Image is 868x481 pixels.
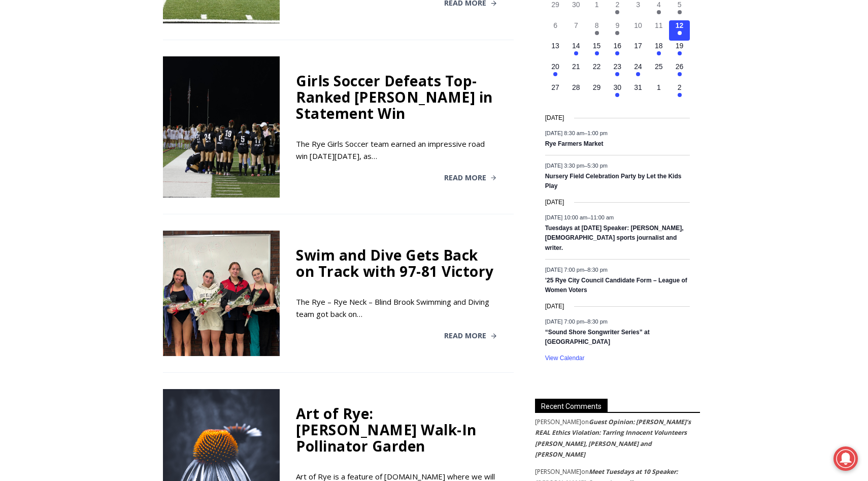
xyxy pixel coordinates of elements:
[607,41,628,61] button: 16 Has events
[586,41,607,61] button: 15 Has events
[593,62,601,71] time: 22
[678,10,682,14] em: Has events
[572,62,580,71] time: 21
[636,72,640,76] em: Has events
[657,51,661,55] em: Has events
[669,41,690,61] button: 19 Has events
[607,82,628,103] button: 30 Has events
[551,62,559,71] time: 20
[615,51,619,55] em: Has events
[545,225,684,252] a: Tuesdays at [DATE] Speaker: [PERSON_NAME], [DEMOGRAPHIC_DATA] sports journalist and writer.
[634,21,642,29] time: 10
[676,42,684,50] time: 19
[587,267,608,273] span: 8:30 pm
[572,83,580,91] time: 28
[553,72,557,76] em: Has events
[669,20,690,41] button: 12 Has events
[655,62,663,71] time: 25
[678,51,682,55] em: Has events
[648,82,669,103] button: 1
[444,332,497,339] a: Read More
[636,1,640,9] time: 3
[551,42,559,50] time: 13
[551,1,559,9] time: 29
[545,163,608,169] time: –
[444,174,497,181] a: Read More
[655,42,663,50] time: 18
[545,329,650,346] a: “Sound Shore Songwriter Series” at [GEOGRAPHIC_DATA]
[613,62,621,71] time: 23
[565,82,586,103] button: 28
[678,1,682,9] time: 5
[586,82,607,103] button: 29
[634,62,642,71] time: 24
[615,72,619,76] em: Has events
[648,61,669,82] button: 25
[553,21,557,29] time: 6
[657,1,661,9] time: 4
[565,41,586,61] button: 14 Has events
[535,418,691,459] a: Guest Opinion: [PERSON_NAME]’s REAL Ethics Violation: Tarring Innocent Volunteers [PERSON_NAME], ...
[545,198,564,207] time: [DATE]
[657,83,661,91] time: 1
[634,83,642,91] time: 31
[587,163,608,169] span: 5:30 pm
[607,61,628,82] button: 23 Has events
[565,61,586,82] button: 21
[545,214,614,220] time: –
[296,405,497,454] div: Art of Rye: [PERSON_NAME] Walk-In Pollinator Garden
[545,163,584,169] span: [DATE] 3:30 pm
[296,296,497,320] div: The Rye – Rye Neck – Blind Brook Swimming and Diving team got back on…
[628,82,649,103] button: 31
[545,61,566,82] button: 20 Has events
[545,82,566,103] button: 27
[572,42,580,50] time: 14
[657,10,661,14] em: Has events
[648,41,669,61] button: 18 Has events
[587,318,608,325] span: 8:30 pm
[545,41,566,61] button: 13
[296,138,497,162] div: The Rye Girls Soccer team earned an impressive road win [DATE][DATE], as…
[678,72,682,76] em: Has events
[628,41,649,61] button: 17
[545,355,585,362] a: View Calendar
[628,61,649,82] button: 24 Has events
[574,51,578,55] em: Has events
[678,93,682,97] em: Has events
[678,83,682,91] time: 2
[545,173,682,190] a: Nursery Field Celebration Party by Let the Kids Play
[634,42,642,50] time: 17
[615,10,619,14] em: Has events
[444,332,486,339] span: Read More
[444,174,486,181] span: Read More
[565,20,586,41] button: 7
[535,467,581,476] span: [PERSON_NAME]
[669,82,690,103] button: 2 Has events
[545,214,588,220] span: [DATE] 10:00 am
[676,62,684,71] time: 26
[678,31,682,35] em: Has events
[535,416,700,460] footer: on
[545,113,564,123] time: [DATE]
[615,93,619,97] em: Has events
[296,247,497,279] div: Swim and Dive Gets Back on Track with 97-81 Victory
[545,277,687,295] a: ’25 Rye City Council Candidate Form – League of Women Voters
[296,73,497,121] div: Girls Soccer Defeats Top-Ranked [PERSON_NAME] in Statement Win
[593,42,601,50] time: 15
[545,302,564,311] time: [DATE]
[545,267,608,273] time: –
[545,130,608,136] time: –
[593,83,601,91] time: 29
[574,21,578,29] time: 7
[590,214,614,220] span: 11:00 am
[613,42,621,50] time: 16
[586,20,607,41] button: 8 Has events
[613,83,621,91] time: 30
[615,1,619,9] time: 2
[545,140,604,148] a: Rye Farmers Market
[669,61,690,82] button: 26 Has events
[595,31,599,35] em: Has events
[615,31,619,35] em: Has events
[587,130,608,136] span: 1:00 pm
[545,130,584,136] span: [DATE] 8:30 am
